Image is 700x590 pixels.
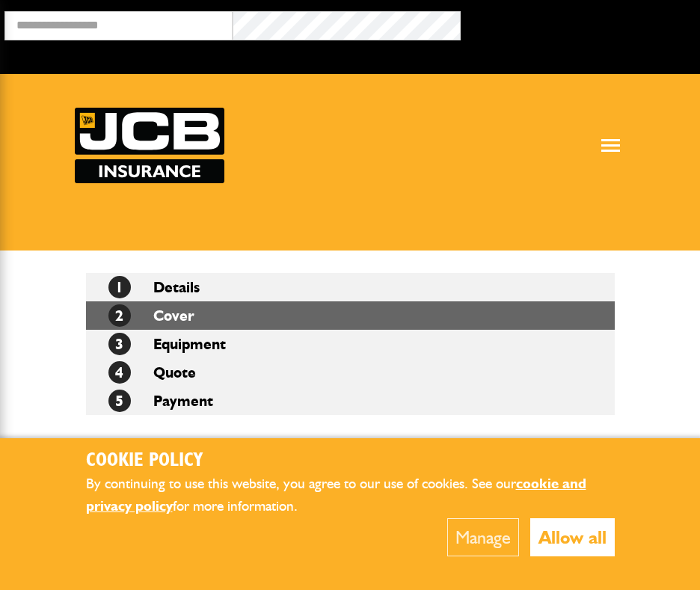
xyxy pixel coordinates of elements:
span: 3 [108,333,131,355]
span: 4 [108,361,131,384]
button: Broker Login [461,11,689,34]
button: Manage [447,518,519,556]
a: JCB Insurance Services [75,108,224,183]
li: Payment [86,387,615,415]
a: 1Details [108,278,200,296]
span: 1 [108,276,131,298]
button: Allow all [530,518,615,556]
p: By continuing to use this website, you agree to our use of cookies. See our for more information. [86,473,615,518]
span: 5 [108,390,131,412]
li: Equipment [86,330,615,358]
li: Cover [86,301,615,330]
li: Quote [86,358,615,387]
img: JCB Insurance Services logo [75,108,224,183]
span: 2 [108,304,131,327]
h2: Cookie Policy [86,449,615,473]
